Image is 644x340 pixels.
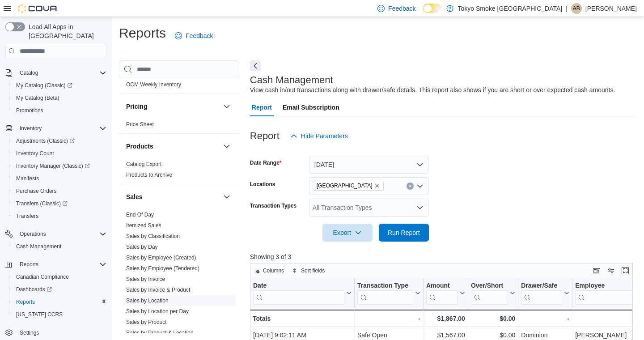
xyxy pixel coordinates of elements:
span: Winnipeg Dominion Centre [313,181,384,191]
a: Sales by Invoice [126,276,165,282]
span: Price Sheet [126,121,154,128]
button: Reports [2,258,110,271]
span: Sales by Employee (Tendered) [126,265,199,272]
span: Run Report [388,228,420,237]
div: Over/Short [471,282,508,290]
span: Inventory Manager (Classic) [13,161,106,171]
span: Purchase Orders [16,187,57,195]
div: Pricing [119,119,239,133]
button: Canadian Compliance [9,271,110,283]
button: Products [126,142,220,151]
button: Operations [16,229,50,239]
span: Operations [16,229,106,239]
span: Settings [20,329,39,336]
h3: Report [250,131,280,141]
button: My Catalog (Beta) [9,92,110,104]
p: Showing 3 of 3 [250,252,637,261]
button: Next [250,60,261,71]
a: Manifests [13,173,42,184]
span: Feedback [388,4,415,13]
span: Dashboards [13,284,106,295]
div: Date [253,282,344,305]
button: Sales [221,191,232,202]
span: Reports [16,298,35,306]
div: Products [119,159,239,184]
span: Sort fields [301,267,325,274]
button: Promotions [9,104,110,117]
a: Inventory Manager (Classic) [9,160,110,172]
div: - [575,313,640,324]
a: Cash Management [13,241,65,252]
a: Sales by Location [126,297,169,304]
img: Cova [18,4,58,13]
span: Cash Management [16,243,61,250]
span: Sales by Employee (Created) [126,254,196,261]
label: Date Range [250,159,282,166]
a: OCM Weekly Inventory [126,81,181,88]
button: Over/Short [471,282,515,305]
span: Sales by Classification [126,233,180,240]
h3: Products [126,142,153,151]
label: Transaction Types [250,202,297,209]
button: Date [253,282,352,305]
a: Products to Archive [126,172,172,178]
button: Reports [16,259,42,270]
input: Dark Mode [423,4,442,13]
span: Promotions [16,107,43,114]
a: My Catalog (Classic) [9,79,110,92]
button: Transfers [9,210,110,222]
button: Reports [9,296,110,308]
div: Amount [426,282,458,290]
button: Purchase Orders [9,185,110,197]
a: Dashboards [9,283,110,296]
a: Settings [16,327,42,338]
button: Pricing [126,102,220,111]
button: Catalog [16,68,42,78]
span: Export [328,224,367,242]
span: My Catalog (Classic) [16,82,72,89]
span: Inventory [20,125,42,132]
button: Export [322,224,373,242]
span: Catalog [20,69,38,76]
span: Transfers [16,212,38,220]
span: [GEOGRAPHIC_DATA] [317,181,373,190]
span: Sales by Day [126,243,158,251]
p: | [566,3,568,14]
button: Sort fields [288,265,328,276]
a: Sales by Employee (Tendered) [126,265,199,272]
span: AB [573,3,580,14]
button: Employee [575,282,640,305]
a: Reports [13,297,38,307]
div: Alexa Bereznycky [571,3,582,14]
button: Manifests [9,172,110,185]
span: Washington CCRS [13,309,106,320]
a: Sales by Location per Day [126,308,189,314]
span: Cash Management [13,241,106,252]
a: Price Sheet [126,121,154,127]
p: Tokyo Smoke [GEOGRAPHIC_DATA] [458,3,563,14]
a: Sales by Product [126,319,167,325]
a: Inventory Manager (Classic) [13,161,93,171]
span: Load All Apps in [GEOGRAPHIC_DATA] [25,22,106,40]
span: Reports [16,259,106,270]
div: Drawer/Safe [521,282,562,290]
button: Inventory Count [9,147,110,160]
span: Feedback [186,31,213,40]
span: Report [252,98,272,116]
button: Sales [126,192,220,201]
a: Transfers [13,211,42,221]
button: Open list of options [416,183,424,190]
span: Sales by Product & Location [126,329,194,336]
span: Hide Parameters [301,132,348,140]
div: Amount [426,282,458,305]
a: Transfers (Classic) [9,197,110,210]
span: Purchase Orders [13,186,106,196]
span: Sales by Invoice & Product [126,286,190,293]
button: Keyboard shortcuts [591,265,602,276]
a: My Catalog (Classic) [13,80,76,91]
div: View cash in/out transactions along with drawer/safe details. This report also shows if you are s... [250,85,615,95]
span: Reports [13,297,106,307]
div: - [357,313,420,324]
div: Employee [575,282,633,290]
